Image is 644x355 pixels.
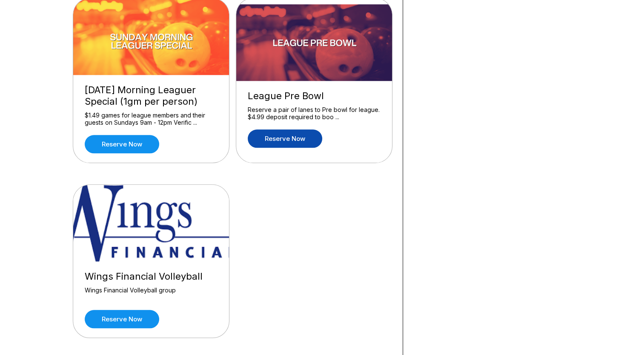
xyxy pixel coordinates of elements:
div: [DATE] Morning Leaguer Special (1gm per person) [85,84,218,107]
div: Wings Financial Volleyball [85,271,218,282]
img: Wings Financial Volleyball [73,185,230,261]
img: League Pre Bowl [236,4,393,81]
a: Reserve now [85,310,159,328]
div: Wings Financial Volleyball group [85,286,218,301]
div: League Pre Bowl [248,90,381,102]
div: Reserve a pair of lanes to Pre bowl for league. $4.99 deposit required to boo ... [248,106,381,121]
div: $1.49 games for league members and their guests on Sundays 9am - 12pm Verific ... [85,112,218,126]
a: Reserve now [85,135,159,153]
a: Reserve now [248,129,322,148]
